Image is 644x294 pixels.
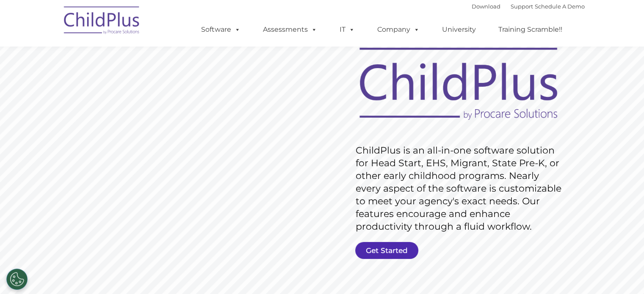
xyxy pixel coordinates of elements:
button: Cookies Settings [6,269,28,290]
a: University [434,21,484,38]
font: | [472,3,585,10]
a: Download [472,3,500,10]
a: IT [331,21,363,38]
img: ChildPlus by Procare Solutions [60,0,144,43]
a: Company [369,21,428,38]
rs-layer: ChildPlus is an all-in-one software solution for Head Start, EHS, Migrant, State Pre-K, or other ... [356,144,566,233]
a: Software [193,21,249,38]
a: Get Started [355,242,418,259]
a: Support [511,3,533,10]
a: Training Scramble!! [490,21,571,38]
a: Schedule A Demo [535,3,585,10]
a: Assessments [254,21,326,38]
